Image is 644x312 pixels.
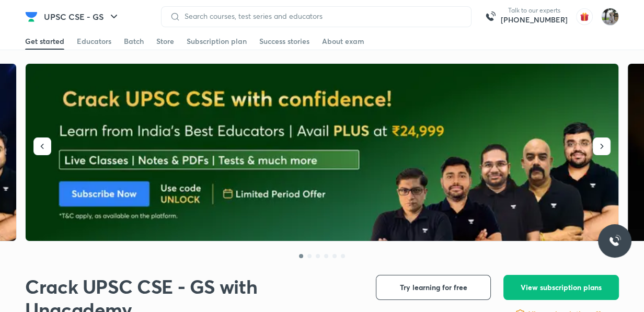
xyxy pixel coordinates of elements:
[521,282,602,293] span: View subscription plans
[322,33,364,50] a: About exam
[156,33,174,50] a: Store
[77,33,111,50] a: Educators
[124,33,144,50] a: Batch
[400,282,467,293] span: Try learning for free
[156,36,174,47] div: Store
[601,8,619,26] img: Anjali Ror
[501,15,568,25] a: [PHONE_NUMBER]
[25,10,38,23] img: Company Logo
[480,6,501,27] img: call-us
[187,36,247,47] div: Subscription plan
[503,275,619,300] button: View subscription plans
[259,33,309,50] a: Success stories
[501,6,568,15] p: Talk to our experts
[25,33,64,50] a: Get started
[376,275,491,300] button: Try learning for free
[180,12,463,20] input: Search courses, test series and educators
[77,36,111,47] div: Educators
[576,8,593,25] img: avatar
[25,36,64,47] div: Get started
[187,33,247,50] a: Subscription plan
[38,6,126,27] button: UPSC CSE - GS
[608,235,621,247] img: ttu
[124,36,144,47] div: Batch
[259,36,309,47] div: Success stories
[322,36,364,47] div: About exam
